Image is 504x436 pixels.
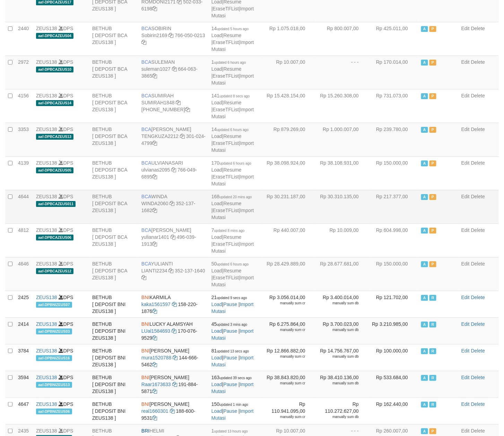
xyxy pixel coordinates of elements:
[369,291,418,317] td: Rp 121.702,00
[224,167,242,173] a: Resume
[429,194,436,200] span: Paused
[33,257,89,291] td: DPS
[141,355,171,360] a: mura1520788
[15,55,33,89] td: 2972
[213,275,239,280] a: EraseTFList
[36,26,57,31] a: ZEUS138
[15,190,33,224] td: 4644
[211,66,222,72] a: Load
[369,89,418,123] td: Rp 731.073,00
[211,33,222,38] a: Load
[152,6,157,11] a: Copy 5020336198 to clipboard
[211,167,222,173] a: Load
[176,100,181,105] a: Copy SUMIRAH1848 to clipboard
[36,160,57,166] a: ZEUS138
[316,89,369,123] td: Rp 15.260.308,00
[369,123,418,156] td: Rp 239.780,00
[36,201,76,207] span: aaf-DPBCAZEUS011
[211,328,222,334] a: Load
[213,208,239,213] a: EraseTFList
[471,375,485,380] a: Delete
[471,401,485,407] a: Delete
[169,33,174,38] a: Copy Sobirin2169 to clipboard
[471,295,485,300] a: Delete
[262,190,316,224] td: Rp 30.231.187,00
[141,408,168,414] a: real1660301
[421,60,428,66] span: Active
[139,89,209,123] td: SUMIRAH [PHONE_NUMBER]
[211,321,254,341] span: | |
[211,194,254,220] span: | | |
[15,89,33,123] td: 4156
[421,348,428,354] span: Active
[211,160,251,166] span: 170
[171,167,176,173] a: Copy ulvianas2095 to clipboard
[214,229,245,233] span: updated 8 mins ago
[217,323,247,326] span: updated 3 mins ago
[369,224,418,257] td: Rp 604.998,00
[170,408,175,414] a: Copy real1660301 to clipboard
[213,40,239,45] a: EraseTFList
[265,301,305,306] div: manually sum cr
[152,335,157,341] a: Copy 1700769529 to clipboard
[471,261,485,267] a: Delete
[316,257,369,291] td: Rp 28.677.681,00
[139,257,209,291] td: YULIANTI 352-137-1640
[211,295,247,300] span: 21
[211,208,254,220] a: Import Mutasi
[33,190,89,224] td: DPS
[141,295,149,300] span: BNI
[141,40,146,45] a: Copy 7660500213 to clipboard
[211,93,250,98] span: 141
[224,33,242,38] a: Resume
[139,190,209,224] td: WINDA 352-137-1682
[141,194,151,199] span: BCA
[173,355,177,360] a: Copy mura1520788 to clipboard
[36,127,57,132] a: ZEUS138
[224,201,242,206] a: Resume
[172,302,177,307] a: Copy kaka1561597 to clipboard
[211,227,245,233] span: 7
[211,194,252,199] span: 168
[262,89,316,123] td: Rp 15.428.154,00
[89,257,139,291] td: BETHUB [ DEPOSIT BCA ZEUS138 ]
[141,268,167,273] a: LIANTI2234
[211,201,222,206] a: Load
[152,174,157,180] a: Copy 7660496895 to clipboard
[213,140,239,146] a: EraseTFList
[421,228,428,234] span: Active
[421,93,428,99] span: Active
[36,194,57,199] a: ZEUS138
[139,123,209,156] td: [PERSON_NAME] 301-024-4799
[316,291,369,317] td: Rp 3.400.014,00
[15,156,33,190] td: 4139
[152,308,157,314] a: Copy 1582201876 to clipboard
[36,93,57,98] a: ZEUS138
[429,26,436,32] span: Paused
[211,59,254,86] span: | | |
[89,190,139,224] td: BETHUB [ DEPOSIT BCA ZEUS138 ]
[262,257,316,291] td: Rp 28.429.889,00
[36,261,57,267] a: ZEUS138
[139,317,209,344] td: LUCKY ALAMSYAH 170-076-9529
[211,321,247,327] span: 45
[211,127,249,132] span: 14
[141,348,149,354] span: BNI
[461,348,470,354] a: Edit
[36,401,57,407] a: ZEUS138
[211,382,222,387] a: Load
[141,133,179,139] a: TENGKUZA2212
[89,317,139,344] td: BETHUB [ DEPOSIT BNI ZEUS138 ]
[33,22,89,55] td: DPS
[152,362,157,367] a: Copy 1446665462 to clipboard
[141,93,151,98] span: BCA
[461,59,470,65] a: Edit
[224,268,242,273] a: Resume
[141,382,171,387] a: Raar1673633
[15,344,33,371] td: 3784
[262,224,316,257] td: Rp 440.007,00
[316,317,369,344] td: Rp 3.700.023,00
[36,67,73,72] span: aaf-DPBCAZEUS10
[211,26,249,31] span: 14
[471,348,485,354] a: Delete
